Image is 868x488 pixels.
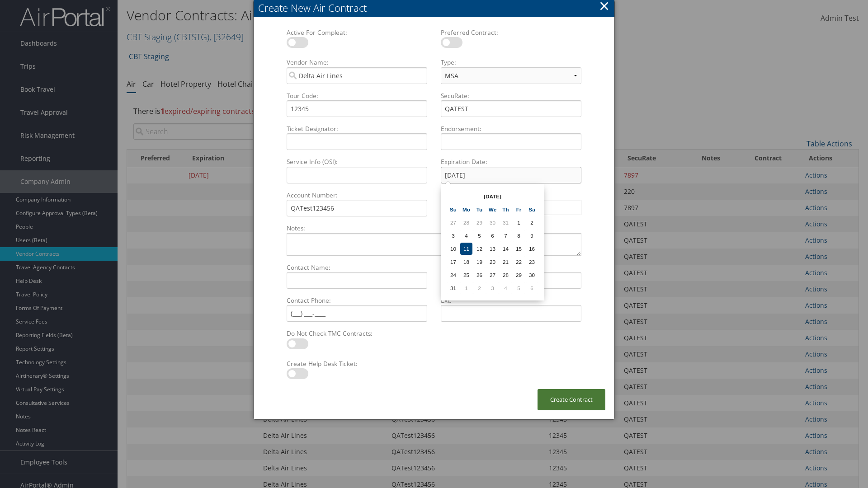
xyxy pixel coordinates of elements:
[500,282,512,294] td: 4
[447,216,459,229] td: 27
[513,203,525,216] th: Fr
[447,256,459,268] td: 17
[500,256,512,268] td: 21
[283,224,585,233] label: Notes:
[486,282,499,294] td: 3
[258,1,614,15] div: Create New Air Contract
[526,282,538,294] td: 6
[283,91,431,100] label: Tour Code:
[437,296,585,305] label: Ext:
[513,230,525,242] td: 8
[437,263,585,272] label: Contact Email:
[287,133,427,150] input: Ticket Designator:
[447,203,459,216] th: Su
[437,58,585,67] label: Type:
[526,203,538,216] th: Sa
[283,58,431,67] label: Vendor Name:
[437,28,585,37] label: Preferred Contract:
[287,200,427,216] input: Account Number:
[283,157,431,166] label: Service Info (OSI):
[513,269,525,281] td: 29
[500,243,512,255] td: 14
[526,269,538,281] td: 30
[460,216,472,229] td: 28
[486,203,499,216] th: We
[473,203,486,216] th: Tu
[437,91,585,100] label: SecuRate:
[283,329,431,338] label: Do Not Check TMC Contracts:
[283,191,431,200] label: Account Number:
[437,157,585,166] label: Expiration Date:
[460,190,525,202] th: [DATE]
[500,203,512,216] th: Th
[473,216,486,229] td: 29
[441,100,581,117] input: SecuRate:
[486,269,499,281] td: 27
[283,296,431,305] label: Contact Phone:
[486,243,499,255] td: 13
[447,269,459,281] td: 24
[441,67,581,84] select: Type:
[473,269,486,281] td: 26
[526,216,538,229] td: 2
[486,230,499,242] td: 6
[441,133,581,150] input: Endorsement:
[283,263,431,272] label: Contact Name:
[500,230,512,242] td: 7
[513,243,525,255] td: 15
[437,124,585,133] label: Endorsement:
[473,230,486,242] td: 5
[287,67,427,84] input: Vendor Name:
[473,256,486,268] td: 19
[460,269,472,281] td: 25
[460,243,472,255] td: 11
[460,203,472,216] th: Mo
[500,216,512,229] td: 31
[441,167,581,183] input: Expiration Date:
[460,282,472,294] td: 1
[447,282,459,294] td: 31
[460,230,472,242] td: 4
[526,243,538,255] td: 16
[283,124,431,133] label: Ticket Designator:
[526,230,538,242] td: 9
[287,272,427,289] input: Contact Name:
[460,256,472,268] td: 18
[513,282,525,294] td: 5
[473,282,486,294] td: 2
[287,100,427,117] input: Tour Code:
[283,28,431,37] label: Active For Compleat:
[513,256,525,268] td: 22
[500,269,512,281] td: 28
[473,243,486,255] td: 12
[447,243,459,255] td: 10
[526,256,538,268] td: 23
[486,256,499,268] td: 20
[441,305,581,322] input: Ext:
[513,216,525,229] td: 1
[287,233,581,256] textarea: Notes:
[287,167,427,183] input: Service Info (OSI):
[283,359,431,368] label: Create Help Desk Ticket:
[287,305,427,322] input: Contact Phone:
[538,389,605,410] button: Create Contract
[437,191,585,200] label: Applies to:
[447,230,459,242] td: 3
[486,216,499,229] td: 30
